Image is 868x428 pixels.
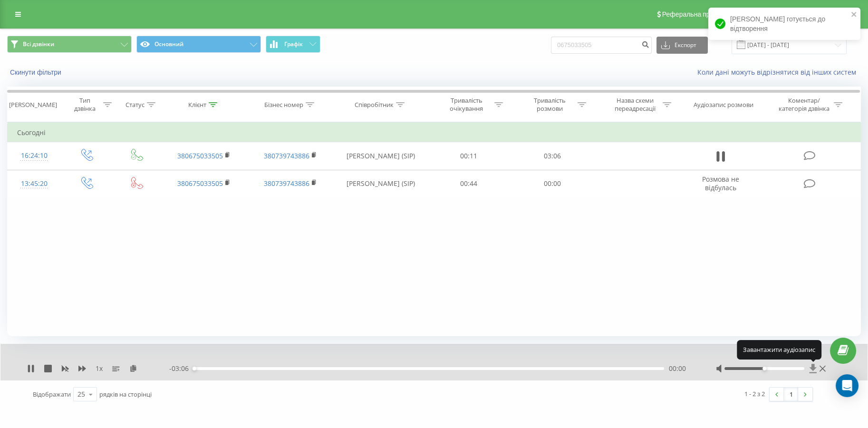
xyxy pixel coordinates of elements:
div: Бізнес номер [264,101,303,109]
div: Аудіозапис розмови [694,101,753,109]
div: 1 - 2 з 2 [744,389,765,399]
div: [PERSON_NAME] [9,101,57,109]
td: 00:44 [427,170,511,197]
div: Завантажити аудіозапис [737,340,821,360]
td: [PERSON_NAME] (SIP) [334,170,427,197]
td: 00:11 [427,142,511,170]
button: Експорт [656,37,708,54]
div: 25 [77,389,85,399]
div: Тип дзвінка [69,97,100,113]
input: Пошук за номером [551,37,652,54]
a: 1 [784,388,798,401]
button: close [851,10,858,19]
div: Тривалість розмови [524,97,575,113]
button: Скинути фільтри [7,68,66,77]
div: Клієнт [188,101,206,109]
div: Тривалість очікування [441,97,492,113]
div: Коментар/категорія дзвінка [776,97,831,113]
span: Всі дзвінки [23,40,54,48]
span: Відображати [33,390,71,399]
a: 380739743886 [264,151,309,160]
div: [PERSON_NAME] готується до відтворення [708,8,860,40]
a: 380675033505 [177,179,223,188]
div: Accessibility label [192,367,196,370]
button: Графік [266,36,320,53]
a: 380739743886 [264,179,309,188]
span: Розмова не відбулась [702,175,739,192]
a: Коли дані можуть відрізнятися вiд інших систем [697,68,861,77]
td: Сьогодні [8,123,861,142]
span: 00:00 [669,364,686,373]
td: 00:00 [511,170,594,197]
span: 1 x [96,364,103,373]
div: Статус [125,101,145,109]
td: [PERSON_NAME] (SIP) [334,142,427,170]
td: 03:06 [511,142,594,170]
div: Співробітник [355,101,394,109]
a: 380675033505 [177,151,223,160]
div: Open Intercom Messenger [836,374,858,397]
div: 16:24:10 [17,146,51,165]
span: Реферальна програма [662,10,732,18]
div: 13:45:20 [17,175,51,193]
span: Графік [284,41,303,48]
button: Основний [136,36,261,53]
div: Назва схеми переадресації [609,97,660,113]
span: рядків на сторінці [99,390,152,399]
button: Всі дзвінки [7,36,132,53]
div: Accessibility label [762,367,766,370]
span: - 03:06 [169,364,193,373]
